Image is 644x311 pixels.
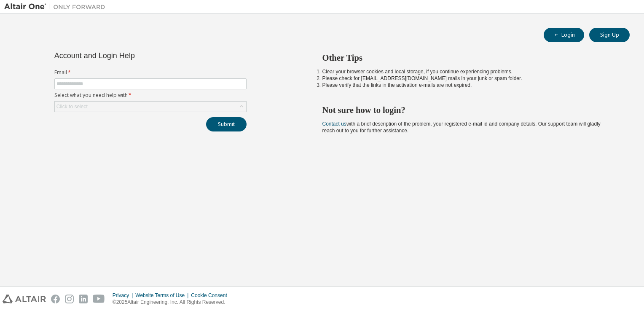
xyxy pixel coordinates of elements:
div: Privacy [113,292,135,299]
button: Login [544,28,584,42]
div: Click to select [56,103,88,110]
div: Website Terms of Use [135,292,191,299]
img: facebook.svg [51,295,60,303]
h2: Other Tips [322,52,615,63]
a: Contact us [322,121,346,127]
div: Account and Login Help [54,52,208,59]
label: Email [54,69,247,76]
li: Clear your browser cookies and local storage, if you continue experiencing problems. [322,68,615,75]
div: Click to select [55,102,246,112]
h2: Not sure how to login? [322,105,615,115]
button: Sign Up [589,28,630,42]
p: © 2025 Altair Engineering, Inc. All Rights Reserved. [113,299,232,306]
img: altair_logo.svg [3,295,46,303]
img: linkedin.svg [79,295,88,303]
img: Altair One [4,3,110,11]
li: Please check for [EMAIL_ADDRESS][DOMAIN_NAME] mails in your junk or spam folder. [322,75,615,82]
img: instagram.svg [65,295,74,303]
img: youtube.svg [93,295,105,303]
div: Cookie Consent [191,292,232,299]
li: Please verify that the links in the activation e-mails are not expired. [322,82,615,88]
span: with a brief description of the problem, your registered e-mail id and company details. Our suppo... [322,121,601,134]
label: Select what you need help with [54,92,247,99]
button: Submit [206,117,247,131]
